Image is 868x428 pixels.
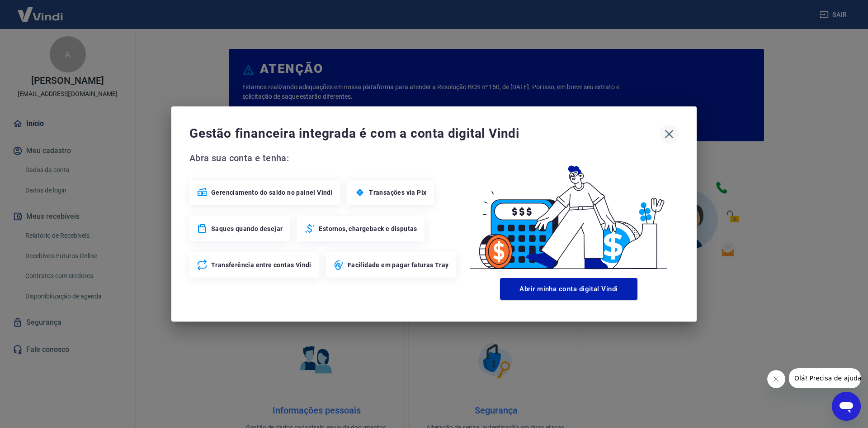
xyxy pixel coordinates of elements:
[211,188,333,197] span: Gerenciamento do saldo no painel Vindi
[832,392,861,421] iframe: Botão para abrir a janela de mensagens
[459,151,679,274] img: Good Billing
[319,224,417,233] span: Estornos, chargeback e disputas
[189,125,660,143] span: Gestão financeira integrada é com a conta digital Vindi
[789,368,861,388] iframe: Mensagem da empresa
[369,188,426,197] span: Transações via Pix
[500,278,637,300] button: Abrir minha conta digital Vindi
[5,6,76,14] span: Olá! Precisa de ajuda?
[189,151,459,165] span: Abra sua conta e tenha:
[211,260,311,269] span: Transferência entre contas Vindi
[767,370,785,388] iframe: Fechar mensagem
[348,260,449,269] span: Facilidade em pagar faturas Tray
[211,224,283,233] span: Saques quando desejar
